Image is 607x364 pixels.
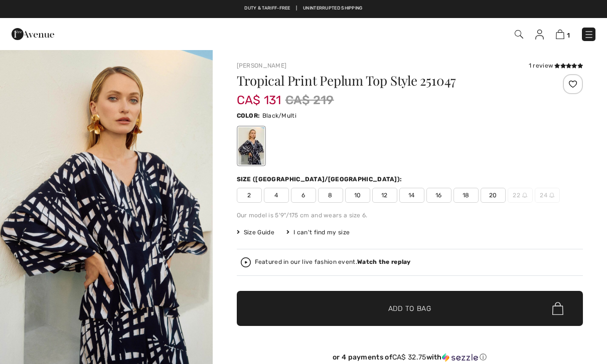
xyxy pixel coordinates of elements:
[237,74,525,87] h1: Tropical Print Peplum Top Style 251047
[12,24,54,44] img: 1ère Avenue
[535,188,560,203] span: 24
[357,258,411,265] strong: Watch the replay
[556,28,570,40] a: 1
[453,188,479,203] span: 18
[515,30,523,39] img: Search
[529,61,583,70] div: 1 review
[237,175,404,184] div: Size ([GEOGRAPHIC_DATA]/[GEOGRAPHIC_DATA]):
[291,188,316,203] span: 6
[237,83,281,107] span: CA$ 131
[372,188,397,203] span: 12
[237,291,583,326] button: Add to Bag
[388,303,431,314] span: Add to Bag
[12,29,54,38] a: 1ère Avenue
[318,188,343,203] span: 8
[392,353,426,361] span: CA$ 32.75
[345,188,370,203] span: 10
[262,112,296,119] span: Black/Multi
[237,188,262,203] span: 2
[552,302,563,315] img: Bag.svg
[508,188,533,203] span: 22
[237,353,583,362] div: or 4 payments of with
[549,193,554,198] img: ring-m.svg
[556,30,564,39] img: Shopping Bag
[567,32,570,39] span: 1
[237,228,274,237] span: Size Guide
[399,188,424,203] span: 14
[241,257,251,267] img: Watch the replay
[481,188,506,203] span: 20
[237,62,287,69] a: [PERSON_NAME]
[442,353,478,362] img: Sezzle
[238,127,264,165] div: Black/Multi
[264,188,289,203] span: 4
[237,112,260,119] span: Color:
[237,211,583,220] div: Our model is 5'9"/175 cm and wears a size 6.
[426,188,451,203] span: 16
[255,259,411,265] div: Featured in our live fashion event.
[522,193,527,198] img: ring-m.svg
[285,91,334,109] span: CA$ 219
[584,30,594,40] img: Menu
[286,228,350,237] div: I can't find my size
[535,30,544,40] img: My Info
